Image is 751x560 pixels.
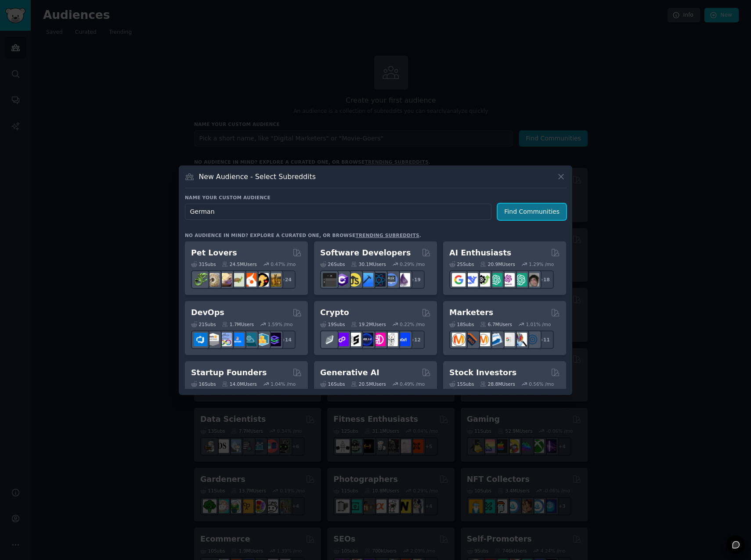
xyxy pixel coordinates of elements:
[271,381,296,387] div: 1.04 % /mo
[449,307,493,318] h2: Marketers
[529,261,554,267] div: 1.29 % /mo
[191,261,216,267] div: 31 Sub s
[351,381,386,387] div: 20.5M Users
[320,307,349,318] h2: Crypto
[243,273,256,287] img: cockatiel
[400,321,425,327] div: 0.22 % /mo
[526,321,551,327] div: 1.01 % /mo
[513,273,527,287] img: chatgpt_prompts_
[535,270,554,289] div: + 18
[526,273,539,287] img: ArtificalIntelligence
[449,261,474,267] div: 25 Sub s
[243,333,256,346] img: platformengineering
[501,273,515,287] img: OpenAIDev
[464,273,478,287] img: DeepSeek
[351,321,386,327] div: 19.2M Users
[452,273,466,287] img: GoogleGeminiAI
[498,204,566,220] button: Find Communities
[477,273,490,287] img: AItoolsCatalog
[267,273,281,287] img: dogbreed
[231,273,244,287] img: turtle
[480,321,512,327] div: 6.7M Users
[449,381,474,387] div: 15 Sub s
[464,333,478,346] img: bigseo
[320,248,411,258] h2: Software Developers
[191,307,224,318] h2: DevOps
[360,273,373,287] img: iOSProgramming
[480,381,515,387] div: 28.8M Users
[529,381,554,387] div: 0.56 % /mo
[335,333,349,346] img: 0xPolygon
[360,333,373,346] img: web3
[351,261,386,267] div: 30.1M Users
[535,330,554,349] div: + 11
[449,367,516,378] h2: Stock Investors
[347,333,361,346] img: ethstaker
[384,333,398,346] img: CryptoNews
[335,273,349,287] img: csharp
[513,333,527,346] img: MarketingResearch
[206,273,220,287] img: ballpython
[191,248,237,258] h2: Pet Lovers
[384,273,398,287] img: AskComputerScience
[255,333,269,346] img: aws_cdk
[489,273,502,287] img: chatgpt_promptDesign
[406,330,425,349] div: + 12
[222,321,254,327] div: 1.7M Users
[480,261,515,267] div: 20.9M Users
[400,261,425,267] div: 0.29 % /mo
[397,273,410,287] img: elixir
[267,333,281,346] img: PlatformEngineers
[185,204,491,220] input: Pick a short name, like "Digital Marketers" or "Movie-Goers"
[526,333,539,346] img: OnlineMarketing
[489,333,502,346] img: Emailmarketing
[400,381,425,387] div: 0.49 % /mo
[477,333,490,346] img: AskMarketing
[449,248,511,258] h2: AI Enthusiasts
[320,381,345,387] div: 16 Sub s
[185,232,421,238] div: No audience in mind? Explore a curated one, or browse .
[277,270,296,289] div: + 24
[194,333,207,346] img: azuredevops
[268,321,293,327] div: 1.59 % /mo
[199,172,316,181] h3: New Audience - Select Subreddits
[191,321,216,327] div: 21 Sub s
[206,333,220,346] img: AWS_Certified_Experts
[355,233,419,238] a: trending subreddits
[191,367,267,378] h2: Startup Founders
[347,273,361,287] img: learnjavascript
[449,321,474,327] div: 18 Sub s
[185,194,566,201] h3: Name your custom audience
[231,333,244,346] img: DevOpsLinks
[397,333,410,346] img: defi_
[222,381,256,387] div: 14.0M Users
[406,270,425,289] div: + 19
[271,261,296,267] div: 0.47 % /mo
[452,333,466,346] img: content_marketing
[194,273,207,287] img: herpetology
[218,333,232,346] img: Docker_DevOps
[277,330,296,349] div: + 14
[501,333,515,346] img: googleads
[372,273,386,287] img: reactnative
[323,273,336,287] img: software
[320,321,345,327] div: 19 Sub s
[191,381,216,387] div: 16 Sub s
[320,367,379,378] h2: Generative AI
[222,261,256,267] div: 24.5M Users
[218,273,232,287] img: leopardgeckos
[320,261,345,267] div: 26 Sub s
[323,333,336,346] img: ethfinance
[372,333,386,346] img: defiblockchain
[255,273,269,287] img: PetAdvice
